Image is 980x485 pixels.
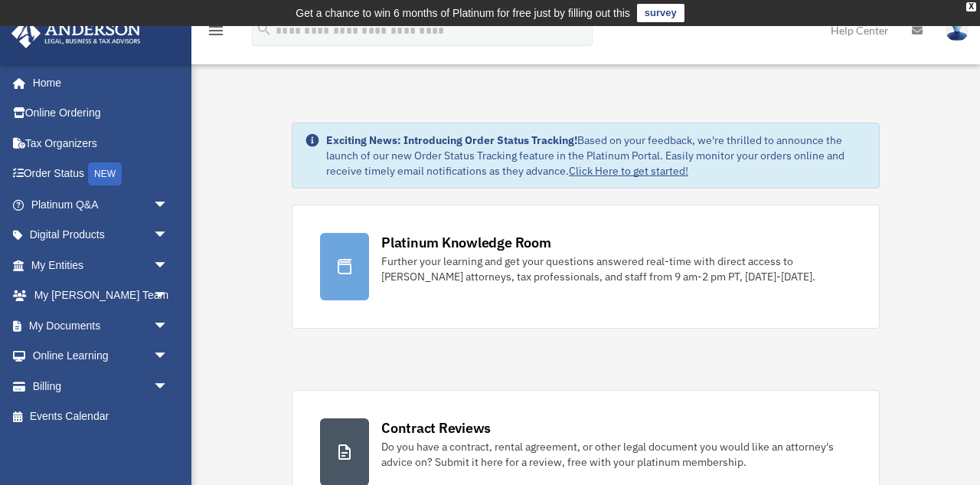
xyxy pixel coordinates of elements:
img: User Pic [946,19,969,41]
a: Platinum Q&Aarrow_drop_down [11,189,191,220]
strong: Exciting News: Introducing Order Status Tracking! [326,133,577,147]
div: Further your learning and get your questions answered real-time with direct access to [PERSON_NAM... [381,254,851,284]
a: Online Learningarrow_drop_down [11,341,191,372]
a: Billingarrow_drop_down [11,371,191,401]
span: arrow_drop_down [153,310,184,342]
div: Get a chance to win 6 months of Platinum for free just by filling out this [296,4,630,22]
a: My Documentsarrow_drop_down [11,310,191,341]
a: Home [11,67,184,98]
a: Online Ordering [11,98,191,129]
div: Do you have a contract, rental agreement, or other legal document you would like an attorney's ad... [381,439,851,470]
a: Platinum Knowledge Room Further your learning and get your questions answered real-time with dire... [292,205,880,329]
a: My Entitiesarrow_drop_down [11,250,191,280]
div: Contract Reviews [381,418,491,437]
span: arrow_drop_down [153,280,184,312]
span: arrow_drop_down [153,371,184,402]
a: menu [207,27,225,40]
div: Platinum Knowledge Room [381,233,551,252]
span: arrow_drop_down [153,250,184,281]
a: Tax Organizers [11,128,191,159]
div: Based on your feedback, we're thrilled to announce the launch of our new Order Status Tracking fe... [326,133,867,179]
a: Click Here to get started! [569,164,688,178]
a: My [PERSON_NAME] Teamarrow_drop_down [11,280,191,311]
i: menu [207,21,225,40]
i: search [256,21,273,38]
div: NEW [88,162,122,185]
a: Digital Productsarrow_drop_down [11,220,191,251]
a: Events Calendar [11,401,191,432]
img: Anderson Advisors Platinum Portal [7,18,145,48]
span: arrow_drop_down [153,189,184,221]
span: arrow_drop_down [153,341,184,372]
div: close [966,2,976,11]
span: arrow_drop_down [153,220,184,251]
a: Order StatusNEW [11,159,191,190]
a: survey [637,4,684,22]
